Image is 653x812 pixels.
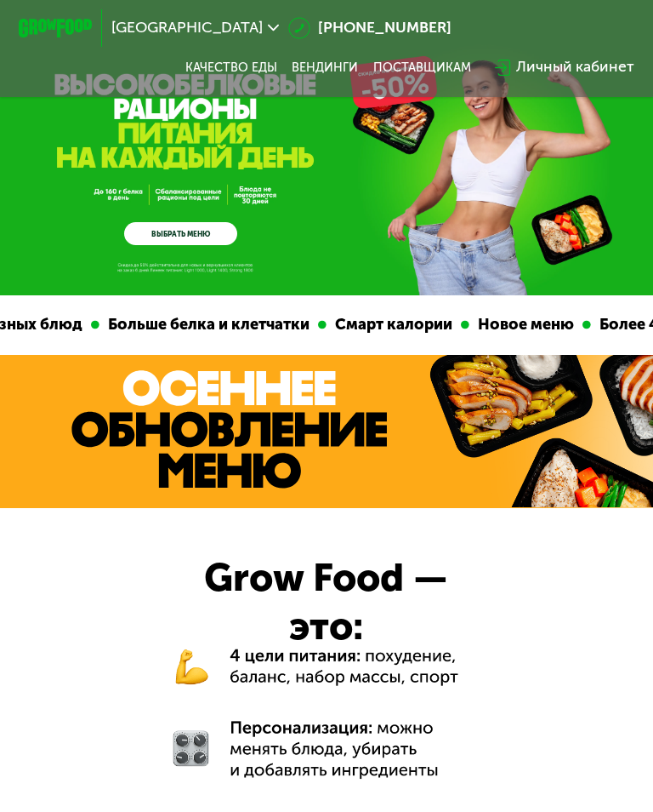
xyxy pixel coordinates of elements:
[516,56,634,78] div: Личный кабинет
[467,313,580,337] div: Новое меню
[97,313,315,337] div: Больше белка и клетчатки
[288,17,451,39] a: [PHONE_NUMBER]
[373,60,471,76] div: поставщикам
[185,60,277,76] a: Качество еды
[324,313,458,337] div: Смарт калории
[292,60,358,76] a: Вендинги
[111,20,263,36] span: [GEOGRAPHIC_DATA]
[164,554,489,652] div: Grow Food — это:
[124,222,237,245] a: ВЫБРАТЬ МЕНЮ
